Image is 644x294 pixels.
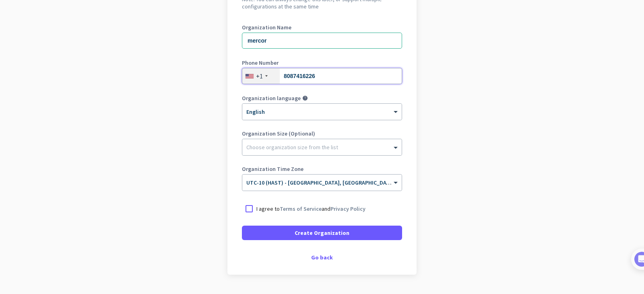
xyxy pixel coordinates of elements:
i: help [302,95,308,101]
div: +1 [256,72,263,80]
div: Go back [242,255,402,260]
label: Organization Size (Optional) [242,131,402,136]
input: What is the name of your organization? [242,33,402,49]
input: 201-555-0123 [242,68,402,84]
label: Organization language [242,95,301,101]
a: Privacy Policy [330,205,365,212]
label: Phone Number [242,60,402,66]
a: Terms of Service [280,205,322,212]
button: Create Organization [242,226,402,240]
span: Create Organization [295,229,349,237]
p: I agree to and [256,205,365,213]
label: Organization Time Zone [242,166,402,172]
label: Organization Name [242,25,402,30]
